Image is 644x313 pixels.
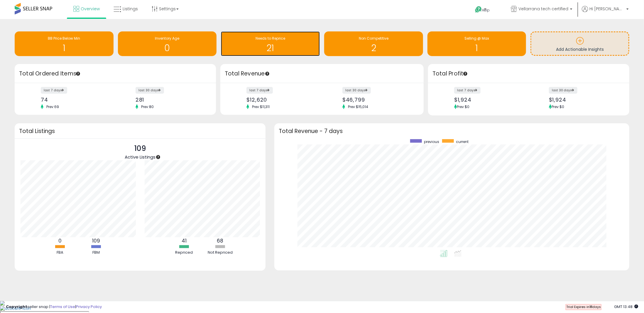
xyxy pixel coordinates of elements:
div: $1,924 [549,97,619,103]
b: 0 [58,237,62,244]
span: Prev: $11,311 [249,104,273,109]
h3: Total Listings [19,129,261,133]
a: Inventory Age 0 [118,31,217,56]
a: Non Competitive 2 [324,31,423,56]
a: Needs to Reprice 21 [221,31,320,56]
div: Tooltip anchor [463,71,468,76]
label: last 30 days [136,87,164,94]
i: Get Help [475,6,482,13]
span: Active Listings [125,154,155,160]
div: Tooltip anchor [155,154,161,160]
span: Listings [123,6,138,12]
h1: 0 [121,43,214,53]
label: last 7 days [41,87,67,94]
b: 68 [217,237,224,244]
a: Add Actionable Insights [531,32,628,55]
span: Non Competitive [359,36,388,41]
div: Tooltip anchor [265,71,270,76]
div: FBA [43,250,78,255]
span: Vellarrana tech certified [518,6,568,12]
a: BB Price Below Min 1 [15,31,114,56]
h1: 21 [224,43,317,53]
span: Inventory Age [155,36,179,41]
span: Prev: $15,014 [345,104,371,109]
span: Add Actionable Insights [556,46,604,52]
span: BB Price Below Min [48,36,80,41]
h3: Total Revenue [225,70,419,78]
span: Selling @ Max [464,36,489,41]
h1: 1 [430,43,523,53]
div: FBM [79,250,114,255]
h3: Total Ordered Items [19,70,212,78]
a: Help [470,1,501,19]
div: Repriced [167,250,202,255]
b: 109 [92,237,100,244]
div: $46,799 [342,97,413,103]
h1: 2 [327,43,420,53]
span: previous [424,139,439,144]
label: last 30 days [342,87,371,94]
label: last 7 days [454,87,481,94]
h1: 1 [18,43,111,53]
div: 74 [41,97,111,103]
a: Selling @ Max 1 [427,31,526,56]
span: Needs to Reprice [256,36,285,41]
a: Hi [PERSON_NAME] [582,6,629,19]
span: Overview [81,6,100,12]
span: Prev: 80 [138,104,157,109]
label: last 7 days [246,87,273,94]
h3: Total Revenue - 7 days [279,129,625,133]
p: 109 [125,143,155,154]
label: last 30 days [549,87,577,94]
span: Help [482,8,490,13]
div: Not Repriced [203,250,238,255]
div: $12,620 [246,97,317,103]
span: Prev: $0 [552,104,564,109]
div: Tooltip anchor [75,71,81,76]
div: 281 [136,97,206,103]
div: $1,924 [454,97,524,103]
span: Prev: 69 [43,104,62,109]
b: 41 [182,237,187,244]
span: Prev: $0 [457,104,469,109]
span: Hi [PERSON_NAME] [589,6,625,12]
h3: Total Profit [432,70,625,78]
span: current [456,139,469,144]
